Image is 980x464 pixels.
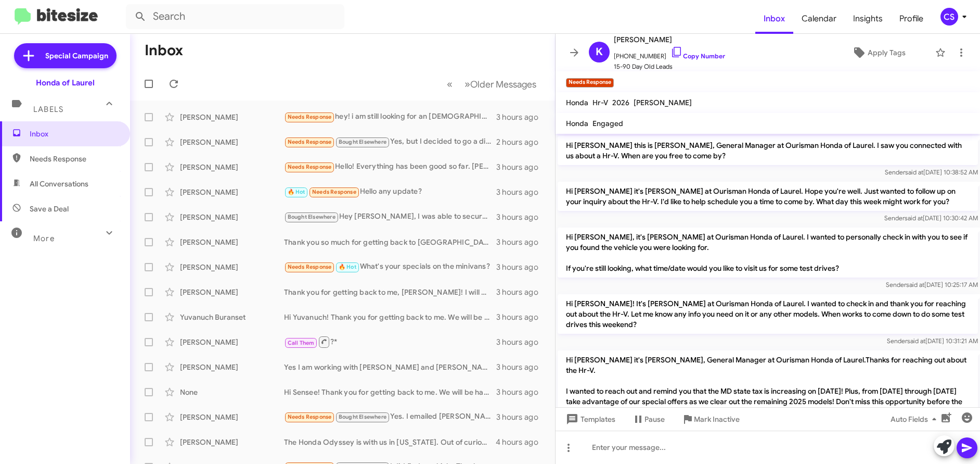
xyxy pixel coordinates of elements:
span: More [33,234,55,243]
a: Profile [891,4,932,34]
div: Yes. I emailed [PERSON_NAME]. And thanked her. I decided to go with a different make of car. [284,411,496,423]
div: 3 hours ago [496,262,547,272]
div: [PERSON_NAME] [180,287,284,297]
span: Mark Inactive [694,410,740,429]
span: said at [906,281,924,289]
nav: Page navigation example [441,73,543,95]
span: Sender [DATE] 10:31:21 AM [887,337,978,345]
div: None [180,387,284,397]
div: hey! i am still looking for an [DEMOGRAPHIC_DATA] actually. do you have any [DATE] sales ? [284,111,496,123]
div: Thank you for getting back to me, [PERSON_NAME]! I will be happy to assist you. I am having my VI... [284,287,496,297]
div: 3 hours ago [496,387,547,397]
span: Call Them [288,340,315,346]
div: 3 hours ago [496,212,547,222]
span: Bought Elsewhere [288,214,336,220]
div: 2 hours ago [496,137,547,147]
span: Needs Response [312,189,356,195]
span: Apply Tags [868,43,906,62]
div: [PERSON_NAME] [180,437,284,447]
span: 🔥 Hot [288,189,305,195]
span: Needs Response [30,154,118,164]
div: Honda of Laurel [36,78,95,88]
button: Auto Fields [882,410,949,429]
button: Templates [556,410,624,429]
h1: Inbox [145,42,183,59]
div: CS [940,8,958,26]
span: Needs Response [288,164,332,170]
span: Bought Elsewhere [339,413,386,420]
span: Inbox [30,129,118,139]
span: said at [905,168,923,176]
span: said at [907,337,925,345]
span: Hr-V [592,98,608,107]
p: Hi [PERSON_NAME], it's [PERSON_NAME] at Ourisman Honda of Laurel. I wanted to personally check in... [558,228,978,278]
span: Older Messages [470,79,536,90]
div: [PERSON_NAME] [180,337,284,347]
div: 3 hours ago [496,362,547,372]
p: Hi [PERSON_NAME] this is [PERSON_NAME], General Manager at Ourisman Honda of Laurel. I saw you co... [558,136,978,165]
span: said at [905,214,923,222]
span: Bought Elsewhere [339,139,386,145]
div: [PERSON_NAME] [180,137,284,147]
span: Sender [DATE] 10:30:42 AM [884,214,978,222]
span: [PERSON_NAME] [614,33,725,46]
p: Hi [PERSON_NAME] it's [PERSON_NAME] at Ourisman Honda of Laurel. Hope you're well. Just wanted to... [558,182,978,211]
span: Engaged [592,119,623,128]
span: K [596,44,603,60]
div: Hey [PERSON_NAME], I was able to secure a vehicle. Thank you [284,211,496,223]
span: Calendar [793,4,845,34]
span: [PHONE_NUMBER] [614,46,725,61]
span: 🔥 Hot [339,264,356,270]
div: [PERSON_NAME] [180,362,284,372]
div: 3 hours ago [496,412,547,422]
div: 3 hours ago [496,112,547,122]
span: Honda [566,98,588,107]
span: 15-90 Day Old Leads [614,61,725,72]
small: Needs Response [566,78,614,87]
div: What's your specials on the minivans? [284,261,496,273]
button: Previous [441,73,459,95]
button: Next [458,73,543,95]
button: Apply Tags [827,43,930,62]
span: Honda [566,119,588,128]
span: Needs Response [288,114,332,120]
div: [PERSON_NAME] [180,412,284,422]
div: Yes, but I decided to go a different direction. Thank you for your help [284,136,496,148]
a: Insights [845,4,891,34]
input: Search [126,4,344,29]
button: CS [932,8,969,26]
div: [PERSON_NAME] [180,262,284,272]
span: 2026 [612,98,629,107]
a: Special Campaign [14,43,117,68]
span: « [447,78,453,91]
div: Yes I am working with [PERSON_NAME] and [PERSON_NAME] they are very helpful [284,362,496,372]
p: Hi [PERSON_NAME]! It's [PERSON_NAME] at Ourisman Honda of Laurel. I wanted to check in and thank ... [558,294,978,334]
button: Pause [624,410,673,429]
span: Templates [564,410,615,429]
a: Inbox [755,4,793,34]
div: 3 hours ago [496,312,547,322]
div: Hi Yuvanuch! Thank you for getting back to me. We will be happy to appraise your 2017 Honda Civic... [284,312,496,322]
span: Pause [644,410,665,429]
div: 3 hours ago [496,162,547,172]
span: Auto Fields [891,410,940,429]
div: [PERSON_NAME] [180,212,284,222]
div: 3 hours ago [496,187,547,197]
span: Needs Response [288,264,332,270]
span: » [465,78,470,91]
span: Special Campaign [45,51,108,61]
span: Labels [33,105,63,114]
span: Sender [DATE] 10:25:17 AM [886,281,978,289]
span: [PERSON_NAME] [634,98,692,107]
span: Sender [DATE] 10:38:52 AM [885,168,978,176]
span: Needs Response [288,413,332,420]
div: Thank you so much for getting back to [GEOGRAPHIC_DATA], [PERSON_NAME]! If you ever need anything... [284,237,496,247]
div: Hello any update? [284,186,496,198]
div: [PERSON_NAME] [180,237,284,247]
div: Yuvanuch Buranset [180,312,284,322]
div: 4 hours ago [496,437,547,447]
div: [PERSON_NAME] [180,162,284,172]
